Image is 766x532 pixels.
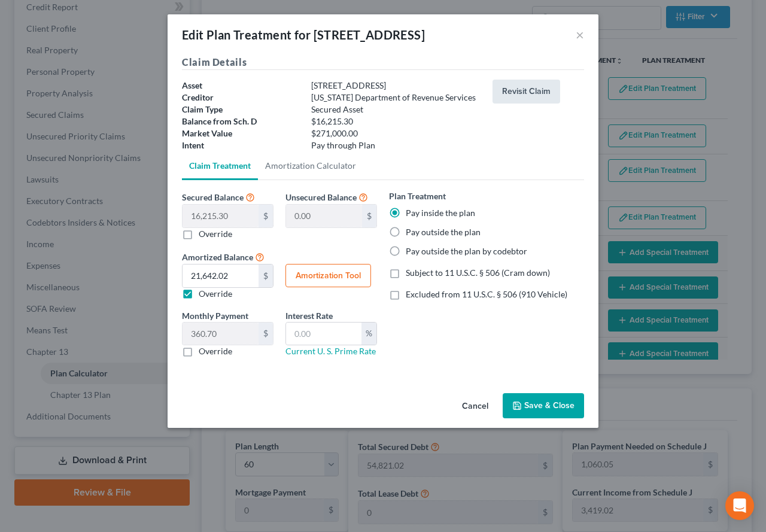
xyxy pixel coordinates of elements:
[576,28,584,42] button: ×
[285,309,333,322] label: Interest Rate
[285,264,371,288] button: Amortization Tool
[183,323,259,345] input: 0.00
[199,228,232,240] label: Override
[182,26,425,43] div: Edit Plan Treatment for [STREET_ADDRESS]
[176,92,305,104] div: Creditor
[305,139,487,151] div: Pay through Plan
[285,346,376,356] a: Current U. S. Prime Rate
[305,115,487,127] div: $16,215.30
[183,205,259,227] input: 0.00
[725,491,754,520] div: Open Intercom Messenger
[305,127,487,139] div: $271,000.00
[305,92,487,104] div: [US_STATE] Department of Revenue Services
[182,309,248,322] label: Monthly Payment
[406,267,550,278] span: Subject to 11 U.S.C. § 506 (Cram down)
[406,226,481,238] label: Pay outside the plan
[259,265,273,287] div: $
[258,151,363,180] a: Amortization Calculator
[199,345,232,357] label: Override
[176,127,305,139] div: Market Value
[285,192,357,202] span: Unsecured Balance
[503,393,584,418] button: Save & Close
[362,205,376,227] div: $
[183,265,259,287] input: 0.00
[406,245,527,257] label: Pay outside the plan by codebtor
[286,205,362,227] input: 0.00
[389,190,446,202] label: Plan Treatment
[493,80,560,104] button: Revisit Claim
[286,323,361,345] input: 0.00
[361,323,376,345] div: %
[452,394,498,418] button: Cancel
[176,115,305,127] div: Balance from Sch. D
[176,80,305,92] div: Asset
[305,80,487,92] div: [STREET_ADDRESS]
[305,104,487,115] div: Secured Asset
[406,207,475,219] label: Pay inside the plan
[182,192,244,202] span: Secured Balance
[176,139,305,151] div: Intent
[406,289,567,299] span: Excluded from 11 U.S.C. § 506 (910 Vehicle)
[182,252,253,262] span: Amortized Balance
[182,151,258,180] a: Claim Treatment
[182,55,584,70] h5: Claim Details
[199,288,232,300] label: Override
[176,104,305,115] div: Claim Type
[259,323,273,345] div: $
[259,205,273,227] div: $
